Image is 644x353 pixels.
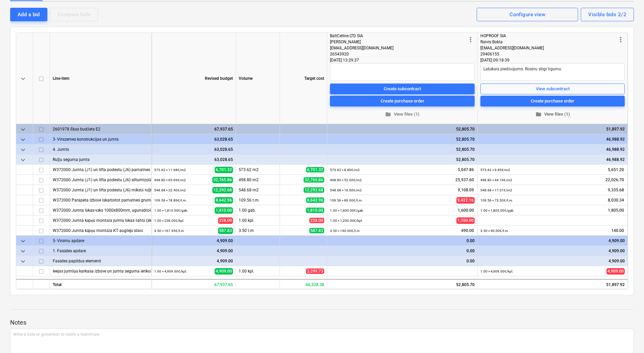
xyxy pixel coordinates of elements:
div: 4,909.00 [154,246,233,256]
div: Target cost [280,33,327,124]
div: 109.56 t.m. [236,195,280,205]
span: keyboard_arrow_down [19,247,27,255]
span: 9,422.16 [456,197,475,204]
div: Create subcontract [384,85,421,93]
div: 0.00 [330,236,475,246]
div: 46,988.92 [480,155,625,165]
button: View subcontract [480,84,625,94]
span: 228.00 [218,217,233,224]
span: keyboard_arrow_down [19,156,27,164]
div: [DATE] 13:29:37 [330,57,475,63]
small: 1.00 × 1,200.00€ / kpl. [330,219,363,222]
span: 8,642.96 [306,197,324,203]
button: Create subcontract [330,84,475,94]
div: Create purchase order [531,97,574,105]
span: 6,701.32 [215,167,233,173]
div: Ieejas jumtiņa karkasa izbūve un jumta seguma ierīkošana (t.sk.parapets, jumta papildelementi) [53,266,148,276]
small: 573.62 × 8.80€ / m2 [330,168,360,172]
div: Add a bid [18,10,40,19]
div: W372000 Jumta (J1) un lifta podestu (J6) siltumizolācijas izbūve (pamatslāņa, slīpumu veidojošā u... [53,175,148,185]
div: Revised budget [151,33,236,124]
div: 52,805.70 [330,134,475,144]
span: keyboard_arrow_down [19,75,27,83]
small: 1.00 × 4,909.00€ / kpl. [480,269,513,273]
div: View subcontract [536,85,570,93]
textarea: Labākais piedāvājums. Rosinu slēgt līgumu. [480,63,625,81]
div: 52,805.70 [330,155,475,165]
div: Fasādes papildus elementi [53,256,148,266]
span: 8,642.96 [215,197,233,204]
div: 3.50 t.m [236,226,280,236]
div: 1.00 kpl. [236,266,280,276]
span: View files (1) [483,111,622,118]
div: Line-item [50,33,151,124]
span: 228.00 [309,218,324,223]
div: 67,937.65 [151,279,236,289]
span: 5,047.86 [457,167,475,173]
div: 29406155 [480,51,617,57]
div: W372000 Jumta (J1) un lifta podestu (J6) pamatnes gruntēšana, tvaika/hidroizolācija ierīkošana, i... [53,165,148,174]
span: more_vert [467,36,475,44]
span: 587.83 [309,228,324,233]
div: Raivis Bokta [480,39,617,45]
div: 3- Virszemes konstrukcijas un jumts [53,134,148,144]
div: 4,909.00 [154,256,233,266]
div: 51,897.92 [478,279,628,289]
span: keyboard_arrow_down [19,125,27,134]
span: 25,937.60 [455,177,475,183]
small: 498.80 × 65.69€ / m2 [154,178,186,182]
button: Visible bids 2/2 [581,8,634,21]
small: 1.00 × 4,909.00€ / kpl. [154,269,187,273]
span: 6,701.32 [306,167,324,172]
span: 140.00 [611,228,625,234]
small: 109.56 × 78.89€ / t.m. [154,198,187,202]
button: Configure view [477,8,578,21]
small: 498.80 × 52.00€ / m2 [330,178,362,182]
small: 3.50 × 40.00€ / t.m [480,229,508,233]
div: 52,805.70 [327,279,478,289]
span: 8,030.34 [607,197,625,203]
div: 63,028.65 [154,134,233,144]
small: 548.68 × 22.40€ / m2 [154,188,186,192]
div: Ruļļu seguma jumts [53,155,148,164]
small: 109.56 × 73.30€ / t.m. [480,198,513,202]
small: 3.50 × 167.95€ / t.m [154,229,184,233]
span: folder [535,111,542,117]
div: 67,937.65 [154,124,233,134]
span: 9,335.68 [607,187,625,193]
small: 548.68 × 16.60€ / m2 [330,188,362,192]
span: more_vert [617,36,625,44]
div: 1. Fasādes apdare [53,246,148,256]
span: 1,200.00 [456,217,475,224]
div: 0.00 [330,256,475,266]
div: [DATE] 09:18:39 [480,57,625,63]
div: W372000 Jumta (J1) un lifta podestu (J6) mīkstā ruļļu seguma uzkausēšana 2 kārtās, ieskaitot defl... [53,185,148,195]
span: [EMAIL_ADDRESS][DOMAIN_NAME] [330,46,393,50]
div: 4,909.00 [480,236,625,246]
div: BaltCeltne LTD SIA [330,33,467,39]
span: 4,909.00 [215,268,233,275]
span: folder [385,111,391,117]
span: keyboard_arrow_down [19,237,27,245]
span: 5,651.20 [607,167,625,173]
p: Notes [10,319,634,327]
span: 12,292.68 [212,187,233,193]
small: 109.56 × 86.00€ / t.m. [330,198,363,202]
span: View files (1) [333,111,472,118]
iframe: Chat Widget [610,321,644,353]
div: 51,897.92 [480,124,625,134]
div: 63,028.65 [154,144,233,155]
span: 1,805.00 [607,208,625,213]
div: Volume [236,33,280,124]
button: Create purchase order [330,96,475,107]
small: 3.50 × 140.00€ / t.m [330,229,360,233]
div: 0.00 [330,246,475,256]
div: 4,909.00 [480,256,625,266]
div: 573.62 m2 [236,165,280,175]
div: 1.00 kpl. [236,215,280,226]
div: W372000 Jumta kāpņu montāža jumta lūkas šahtā (skavas veidā pakapieni 2 gab.) [53,215,148,225]
small: 498.80 × 44.16€ / m2 [480,178,512,182]
small: 548.68 × 17.01€ / m2 [480,188,512,192]
span: keyboard_arrow_down [19,136,27,144]
span: 4,909.00 [606,268,625,275]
